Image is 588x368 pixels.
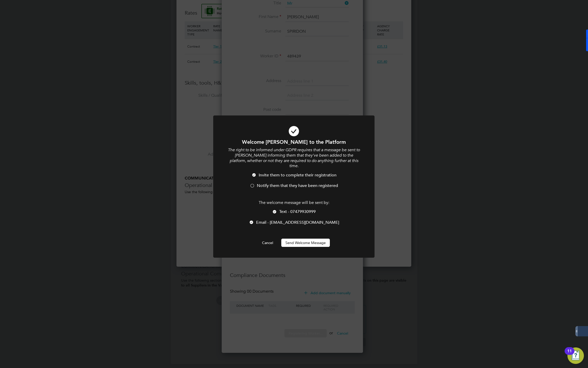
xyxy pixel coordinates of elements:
button: Cancel [258,239,277,247]
button: Open Resource Center, 11 new notifications [567,347,584,364]
span: Notify them that they have been registered [257,183,338,188]
button: Send Welcome Message [281,239,330,247]
span: Invite them to complete their registration [259,173,337,178]
span: Email - [EMAIL_ADDRESS][DOMAIN_NAME] [256,220,339,225]
p: The welcome message will be sent by: [227,200,361,205]
i: The right to be informed under GDPR requires that a message be sent to [PERSON_NAME] informing th... [228,147,360,168]
span: Text - 07479930999 [279,209,316,214]
h1: Welcome [PERSON_NAME] to the Platform [227,139,361,145]
div: 11 [567,351,572,358]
